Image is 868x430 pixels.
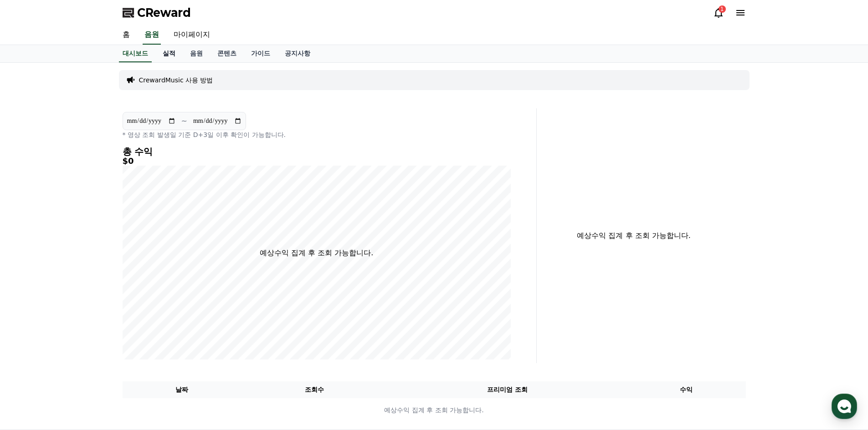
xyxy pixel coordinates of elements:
[83,303,94,310] span: 대화
[123,405,745,415] p: 예상수익 집계 후 조회 가능합니다.
[141,302,152,309] span: 설정
[118,288,175,311] a: 설정
[181,116,187,126] p: ~
[143,25,161,45] a: 음원
[123,5,191,20] a: CReward
[155,45,183,62] a: 실적
[3,288,60,311] a: 홈
[388,381,627,398] th: 프리미엄 조회
[260,248,373,258] p: 예상수익 집계 후 조회 가능합니다.
[123,147,511,157] h4: 총 수익
[123,130,511,139] p: * 영상 조회 발생일 기준 D+3일 이후 확인이 가능합니다.
[119,45,152,62] a: 대시보드
[115,25,137,45] a: 홈
[627,381,746,398] th: 수익
[123,157,511,166] h5: $0
[123,381,241,398] th: 날짜
[166,25,217,45] a: 마이페이지
[60,288,118,311] a: 대화
[713,7,724,18] a: 1
[210,45,244,62] a: 콘텐츠
[719,5,726,13] div: 1
[183,45,210,62] a: 음원
[277,45,318,62] a: 공지사항
[241,381,387,398] th: 조회수
[137,5,191,20] span: CReward
[544,230,724,241] p: 예상수익 집계 후 조회 가능합니다.
[244,45,277,62] a: 가이드
[139,76,213,85] a: CrewardMusic 사용 방법
[29,302,34,309] span: 홈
